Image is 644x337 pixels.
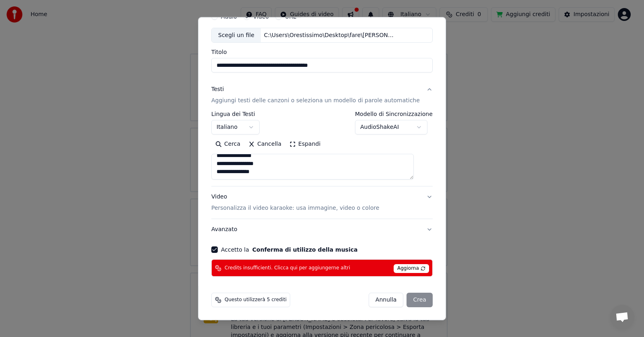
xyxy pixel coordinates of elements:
span: Questo utilizzerà 5 crediti [225,297,287,304]
div: TestiAggiungi testi delle canzoni o seleziona un modello di parole automatiche [211,112,433,186]
button: Avanzato [211,219,433,240]
button: VideoPersonalizza il video karaoke: usa immagine, video o colore [211,187,433,219]
button: Annulla [369,293,404,308]
button: Espandi [285,138,324,151]
label: Modello di Sincronizzazione [355,112,433,117]
button: Accetto la [252,247,358,253]
label: Lingua dei Testi [211,112,260,117]
label: URL [285,14,296,19]
label: Audio [221,14,237,19]
p: Personalizza il video karaoke: usa immagine, video o colore [211,205,379,213]
p: Aggiungi testi delle canzoni o seleziona un modello di parole automatiche [211,97,420,105]
button: Cancella [244,138,285,151]
span: Credits insufficienti. Clicca qui per aggiungerne altri [225,265,350,271]
div: Testi [211,86,224,94]
div: Video [211,193,379,213]
button: TestiAggiungi testi delle canzoni o seleziona un modello di parole automatiche [211,79,433,112]
span: Aggiorna [394,265,429,273]
label: Video [253,14,269,19]
div: Scegli un file [212,28,261,43]
label: Accetto la [221,247,357,253]
label: Titolo [211,50,433,55]
button: Cerca [211,138,244,151]
div: C:\Users\Orestissimo\Desktop\fare\[PERSON_NAME] - Paradiso beach (with [PERSON_NAME].mp4 [261,31,398,39]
